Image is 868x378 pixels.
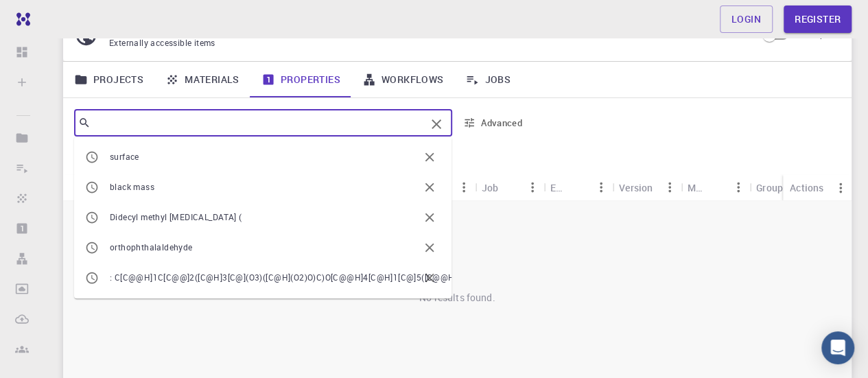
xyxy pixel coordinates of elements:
[110,181,154,192] span: black mass
[425,113,447,135] button: Clear
[458,112,529,134] button: Advanced
[73,150,96,172] button: Columns
[521,176,543,198] button: Menu
[550,174,568,201] div: Engine
[821,331,854,364] div: Open Intercom Messenger
[830,177,852,199] button: Menu
[154,62,250,97] a: Materials
[688,174,705,201] div: Model
[619,174,653,201] div: Version
[727,176,749,198] button: Menu
[705,176,727,198] button: Sort
[756,174,788,201] div: Groups
[406,174,475,201] div: Material Formula
[110,151,139,162] span: surface
[109,37,215,48] span: Externally accessible items
[612,174,681,201] div: Version
[659,176,681,198] button: Menu
[590,176,612,198] button: Menu
[681,174,749,201] div: Model
[475,174,543,201] div: Job
[482,174,498,201] div: Job
[351,62,455,97] a: Workflows
[543,174,612,201] div: Engine
[110,241,193,252] span: orthophthalaldehyde
[783,174,852,201] div: Actions
[453,176,475,198] button: Menu
[110,211,242,222] span: Didecyl methyl [MEDICAL_DATA] (
[250,62,351,97] a: Properties
[784,5,852,33] a: Register
[790,174,823,201] div: Actions
[568,176,590,198] button: Sort
[454,62,521,97] a: Jobs
[11,12,30,26] img: logo
[63,62,154,97] a: Projects
[720,5,773,33] a: Login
